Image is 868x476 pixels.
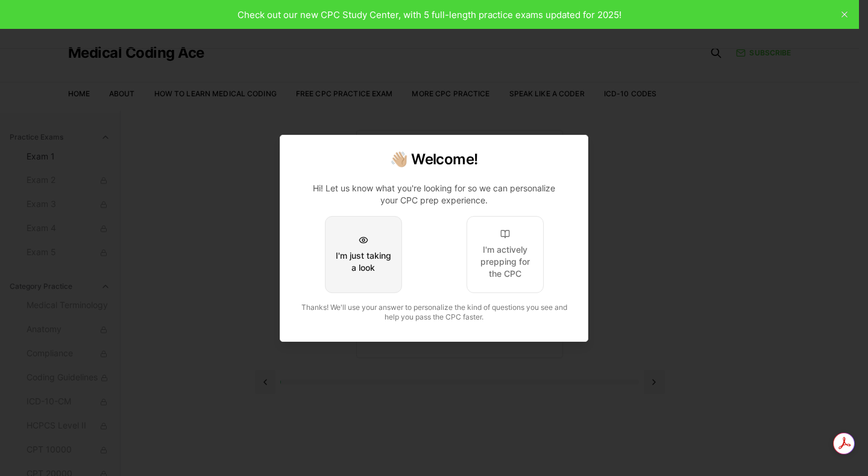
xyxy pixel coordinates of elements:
p: Hi! Let us know what you're looking for so we can personalize your CPC prep experience. [304,182,564,206]
div: I'm just taking a look [335,250,392,274]
h2: 👋🏼 Welcome! [295,150,573,169]
button: I'm actively prepping for the CPC [467,216,544,293]
span: Thanks! We'll use your answer to personalize the kind of questions you see and help you pass the ... [301,303,567,321]
button: I'm just taking a look [325,216,402,293]
div: I'm actively prepping for the CPC [477,244,533,280]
